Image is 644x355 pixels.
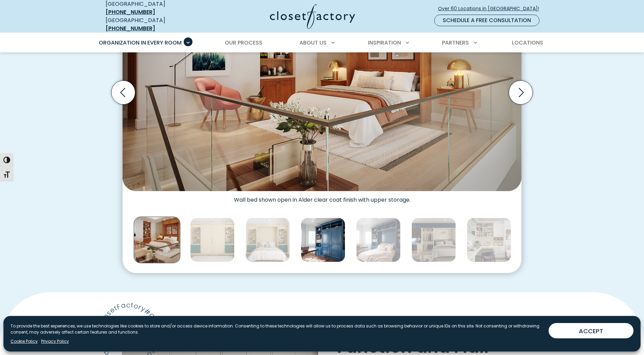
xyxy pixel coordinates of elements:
img: Closet Factory Logo [270,4,355,29]
span: Over 60 Locations in [GEOGRAPHIC_DATA]! [438,5,545,12]
p: To provide the best experiences, we use technologies like cookies to store and/or access device i... [11,323,543,335]
span: Inspiration [368,39,401,47]
span: Designed [337,307,428,342]
img: Light woodgrain wall bed closed with flanking green drawer units and open shelving for accessorie... [190,218,235,262]
img: Wall bed with integrated work station, goose neck lighting, LED hanging rods, and dual-tone cabin... [411,218,456,262]
button: Next slide [506,78,535,107]
img: Light wood wall bed open with custom green side drawers and open bookshelves [245,218,290,262]
button: Previous slide [109,78,138,107]
div: [GEOGRAPHIC_DATA] [106,16,204,33]
figcaption: Wall bed shown open in Alder clear coat finish with upper storage. [123,191,521,203]
span: Partners [442,39,469,47]
a: [PHONE_NUMBER] [106,8,155,16]
button: ACCEPT [549,323,633,338]
nav: Primary Menu [94,33,550,52]
a: Over 60 Locations in [GEOGRAPHIC_DATA]! [438,3,545,15]
img: Wall bed built into shaker cabinetry in office, includes crown molding and goose neck lighting. [467,218,511,262]
a: Privacy Policy [41,338,69,344]
span: Locations [512,39,543,47]
a: Schedule a Free Consultation [434,15,539,26]
a: [PHONE_NUMBER] [106,24,155,32]
span: Organization in Every Room [99,39,182,47]
img: Navy blue built-in wall bed with surrounding bookcases and upper storage [356,218,401,262]
span: Our Process [225,39,262,47]
img: Wall bed shown open in Alder clear coat finish with upper storage. [134,216,181,263]
span: About Us [299,39,327,47]
img: Custom wall bed cabinetry in navy blue with built-in bookshelves and concealed bed [301,218,345,262]
a: Cookie Policy [11,338,38,344]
